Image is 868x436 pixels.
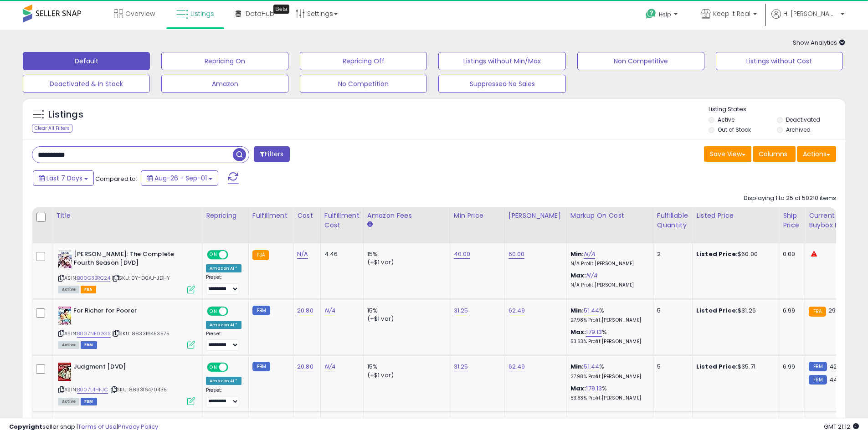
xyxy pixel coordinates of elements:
div: 5 [657,307,685,315]
div: Current Buybox Price [809,211,856,230]
div: (+$1 var) [367,258,443,267]
a: N/A [584,250,595,259]
p: N/A Profit [PERSON_NAME] [570,282,646,288]
div: Markup on Cost [570,211,649,221]
a: N/A [586,271,597,280]
div: ASIN: [58,363,195,404]
button: Aug-26 - Sep-01 [141,170,218,186]
a: 20.80 [297,306,313,315]
button: Save View [704,146,751,162]
div: 6.99 [783,363,798,371]
h5: Listings [48,108,83,121]
a: N/A [297,250,308,259]
span: Aug-26 - Sep-01 [154,174,207,183]
span: Compared to: [95,174,137,183]
div: Tooltip anchor [273,5,289,14]
span: ON [208,251,219,259]
button: Actions [797,146,836,162]
div: (+$1 var) [367,315,443,323]
div: Amazon Fees [367,211,446,221]
div: Clear All Filters [32,124,72,133]
button: Non Competitive [577,52,704,70]
button: Suppressed No Sales [438,75,565,93]
div: % [570,385,646,401]
a: 40.00 [454,250,471,259]
small: FBM [809,375,827,385]
span: All listings currently available for purchase on Amazon [58,341,79,349]
a: 51.44 [584,306,599,315]
p: Listing States: [709,105,845,114]
div: 15% [367,250,443,258]
label: Archived [786,126,811,133]
p: 27.98% Profit [PERSON_NAME] [570,317,646,323]
div: 6.99 [783,307,798,315]
div: 15% [367,307,443,315]
span: OFF [227,307,241,315]
div: Fulfillment Cost [324,211,360,230]
b: Min: [570,250,584,258]
div: Cost [297,211,317,221]
a: Privacy Policy [118,422,158,431]
div: $35.71 [696,363,772,371]
a: 20.80 [297,362,313,371]
span: Hi [PERSON_NAME] [783,9,838,18]
a: N/A [324,306,335,315]
b: Max: [570,271,586,280]
div: % [570,363,646,380]
div: (+$1 var) [367,371,443,380]
button: Repricing Off [300,52,427,70]
span: 44.98 [829,375,847,384]
span: Show Analytics [793,38,845,47]
span: Columns [759,149,787,159]
small: FBA [252,250,269,260]
span: Listings [190,9,214,18]
div: 0.00 [783,250,798,258]
span: 29.99 [828,306,845,315]
div: Fulfillable Quantity [657,211,688,230]
button: Listings without Cost [716,52,843,70]
a: 31.25 [454,306,468,315]
button: Listings without Min/Max [438,52,565,70]
p: N/A Profit [PERSON_NAME] [570,261,646,267]
span: 42.7 [829,362,842,371]
button: Repricing On [161,52,288,70]
div: $60.00 [696,250,772,258]
small: FBM [252,306,270,315]
div: Repricing [206,211,245,221]
strong: Copyright [9,422,42,431]
a: 51.44 [584,362,599,371]
button: No Competition [300,75,427,93]
b: Listed Price: [696,362,738,371]
div: Preset: [206,387,241,408]
a: Terms of Use [78,422,117,431]
p: 27.98% Profit [PERSON_NAME] [570,374,646,380]
div: ASIN: [58,250,195,292]
div: Title [56,211,198,221]
a: B007NE02GS [77,330,111,338]
div: Amazon AI * [206,264,241,272]
div: 5 [657,363,685,371]
span: DataHub [246,9,274,18]
label: Deactivated [786,116,820,123]
div: Fulfillment [252,211,289,221]
a: N/A [324,362,335,371]
div: Amazon AI * [206,377,241,385]
label: Out of Stock [718,126,751,133]
span: All listings currently available for purchase on Amazon [58,398,79,405]
button: Deactivated & In Stock [23,75,150,93]
div: ASIN: [58,307,195,348]
button: Amazon [161,75,288,93]
span: OFF [227,364,241,371]
div: 2 [657,250,685,258]
span: | SKU: 883316453575 [112,330,169,337]
p: 53.63% Profit [PERSON_NAME] [570,395,646,401]
b: Max: [570,328,586,336]
a: Help [638,1,687,30]
button: Default [23,52,150,70]
div: seller snap | | [9,423,158,431]
a: 62.49 [508,306,525,315]
a: B00G3BRC24 [77,274,110,282]
span: Keep It Real [713,9,750,18]
i: Get Help [645,8,657,20]
span: FBA [81,286,96,293]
